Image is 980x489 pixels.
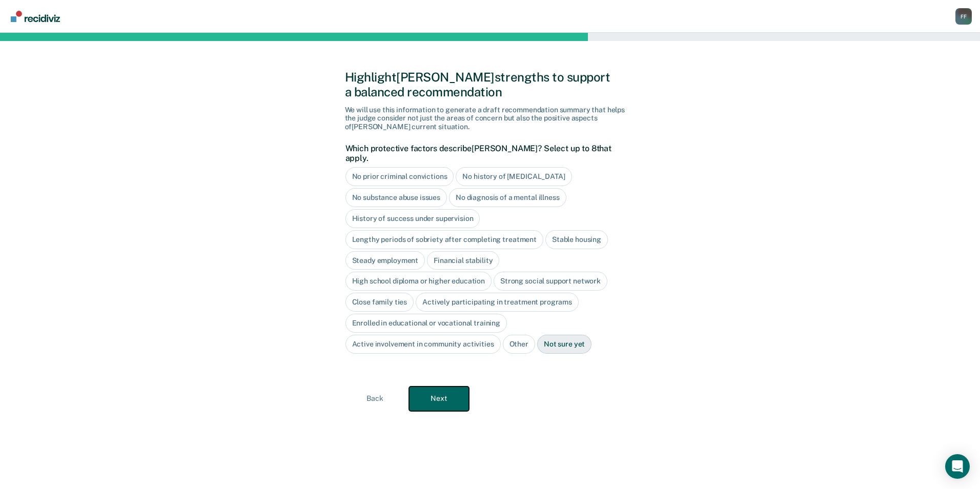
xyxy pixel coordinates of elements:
div: F F [955,8,972,25]
img: Recidiviz [11,11,60,22]
div: No diagnosis of a mental illness [449,188,566,207]
div: No prior criminal convictions [345,167,454,186]
div: Lengthy periods of sobriety after completing treatment [345,230,543,249]
div: High school diploma or higher education [345,272,492,291]
div: Stable housing [545,230,608,249]
div: No history of [MEDICAL_DATA] [456,167,571,186]
button: Back [345,386,405,411]
div: Other [503,335,535,354]
div: No substance abuse issues [345,188,447,207]
button: Next [409,386,469,411]
div: Steady employment [345,251,425,270]
div: Strong social support network [494,272,607,291]
div: Open Intercom Messenger [945,454,970,479]
button: Profile dropdown button [955,8,972,25]
label: Which protective factors describe [PERSON_NAME] ? Select up to 8 that apply. [345,144,630,163]
div: History of success under supervision [345,209,480,228]
div: Highlight [PERSON_NAME] strengths to support a balanced recommendation [345,70,636,99]
div: Financial stability [427,251,499,270]
div: Actively participating in treatment programs [416,293,579,312]
div: Not sure yet [537,335,591,354]
div: Active involvement in community activities [345,335,501,354]
div: Enrolled in educational or vocational training [345,314,507,333]
div: We will use this information to generate a draft recommendation summary that helps the judge cons... [345,106,636,131]
div: Close family ties [345,293,414,312]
